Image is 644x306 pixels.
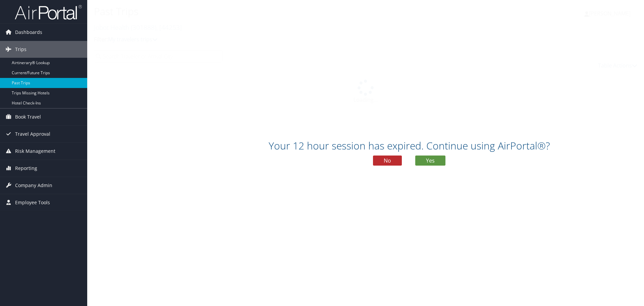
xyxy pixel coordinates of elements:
[15,160,37,177] span: Reporting
[15,4,82,20] img: airportal-logo.png
[15,41,26,58] span: Trips
[15,108,41,125] span: Book Travel
[15,24,42,41] span: Dashboards
[15,143,55,160] span: Risk Management
[15,194,50,211] span: Employee Tools
[373,156,402,166] button: No
[415,156,445,166] button: Yes
[15,177,52,194] span: Company Admin
[15,126,50,142] span: Travel Approval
